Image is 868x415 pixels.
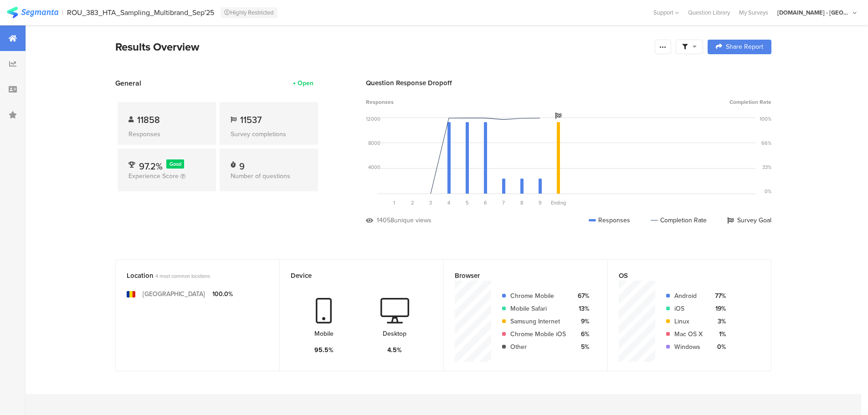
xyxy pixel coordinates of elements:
div: Results Overview [115,39,650,55]
span: 8 [520,199,523,206]
div: Highly Restricted [221,7,277,18]
div: 9% [573,317,589,326]
a: Question Library [683,8,734,17]
a: My Surveys [734,8,773,17]
div: 95.5% [314,345,334,355]
span: 97.2% [139,159,163,173]
span: Completion Rate [729,98,771,106]
span: 9 [539,199,542,206]
div: 14058 [377,215,394,225]
span: Share Report [726,44,763,50]
div: Survey Goal [727,215,771,225]
span: Responses [366,98,394,106]
div: 67% [573,291,589,301]
div: Android [674,291,703,301]
span: 1 [393,199,395,206]
span: 4 most common locations [155,272,210,280]
div: Responses [128,129,205,139]
div: [GEOGRAPHIC_DATA] [143,289,205,299]
div: Chrome Mobile iOS [510,329,566,339]
div: 4000 [368,164,380,171]
div: Responses [589,215,630,225]
img: segmanta logo [7,7,58,18]
span: 11858 [137,113,160,127]
div: Ending [549,199,567,206]
span: Experience Score [128,171,179,181]
div: Open [298,78,313,88]
div: unique views [394,215,431,225]
div: [DOMAIN_NAME] - [GEOGRAPHIC_DATA] [777,8,850,17]
span: 4 [447,199,450,206]
div: 19% [710,304,726,313]
div: Device [291,271,417,281]
div: iOS [674,304,703,313]
div: 5% [573,342,589,352]
div: 13% [573,304,589,313]
span: 3 [429,199,432,206]
span: 5 [466,199,469,206]
div: 6% [573,329,589,339]
div: 0% [765,188,771,195]
span: 6 [484,199,487,206]
span: 2 [411,199,414,206]
div: Mobile Safari [510,304,566,313]
div: Samsung Internet [510,317,566,326]
div: 9 [239,159,245,169]
span: 11537 [240,113,262,127]
div: OS [619,271,745,281]
div: Survey completions [231,129,307,139]
div: | [62,7,63,18]
div: 33% [762,164,771,171]
i: Survey Goal [555,113,561,119]
div: 66% [761,139,771,147]
div: Support [653,5,679,20]
div: Completion Rate [651,215,707,225]
div: 8000 [368,139,380,147]
div: Windows [674,342,703,352]
div: 3% [710,317,726,326]
span: Good [169,160,181,168]
div: 0% [710,342,726,352]
div: 100.0% [212,289,233,299]
div: ROU_383_HTA_Sampling_Multibrand_Sep'25 [67,8,214,17]
span: 7 [502,199,505,206]
div: Mac OS X [674,329,703,339]
span: Number of questions [231,171,290,181]
div: Desktop [383,329,406,338]
div: Question Response Dropoff [366,78,771,88]
div: Chrome Mobile [510,291,566,301]
span: General [115,78,141,88]
div: 1% [710,329,726,339]
div: Other [510,342,566,352]
div: Mobile [314,329,334,338]
div: 4.5% [387,345,402,355]
div: 100% [760,115,771,123]
div: Linux [674,317,703,326]
div: Location [127,271,253,281]
div: 12000 [366,115,380,123]
div: 77% [710,291,726,301]
div: Browser [455,271,581,281]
